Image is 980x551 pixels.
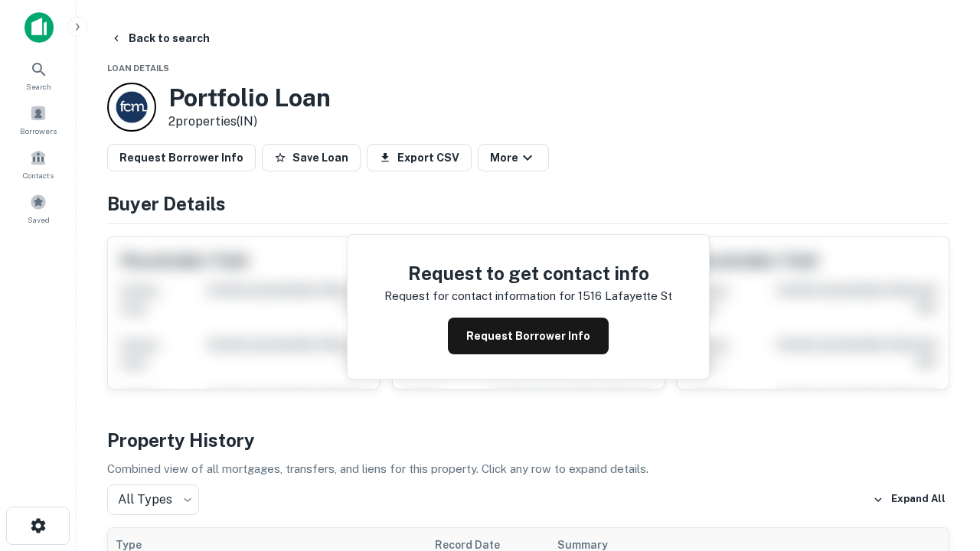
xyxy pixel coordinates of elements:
h3: Portfolio Loan [168,83,331,112]
img: capitalize-icon.png [24,12,54,43]
span: Loan Details [107,64,169,73]
button: Save Loan [262,144,361,171]
button: Expand All [869,488,949,511]
span: Saved [28,214,50,226]
iframe: Chat Widget [903,380,980,453]
a: Search [5,54,72,96]
button: More [478,144,549,171]
p: Request for contact information for [384,287,575,305]
a: Saved [5,187,72,229]
button: Back to search [104,24,216,52]
span: Contacts [23,169,54,181]
h4: Request to get contact info [384,259,672,287]
button: Request Borrower Info [107,144,256,171]
button: Request Borrower Info [448,318,609,354]
a: Borrowers [5,99,72,140]
h4: Buyer Details [107,190,949,217]
h4: Property History [107,426,949,454]
div: All Types [107,484,199,515]
p: 1516 lafayette st [578,287,672,305]
span: Search [26,80,51,93]
button: Export CSV [367,144,472,171]
p: Combined view of all mortgages, transfers, and liens for this property. Click any row to expand d... [107,460,949,478]
a: Contacts [5,143,72,184]
p: 2 properties (IN) [168,112,331,131]
span: Borrowers [20,125,57,137]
